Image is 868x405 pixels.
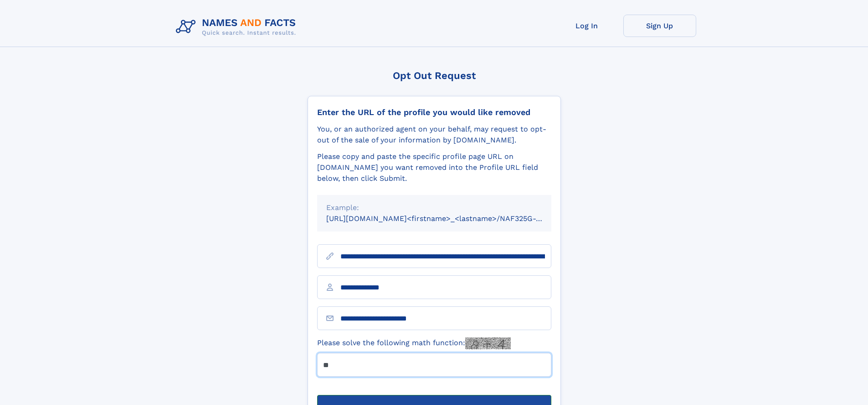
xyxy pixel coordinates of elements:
[308,70,561,81] div: Opt Out Request
[172,15,303,39] img: Logo Names and Facts
[326,202,542,213] div: Example:
[317,124,551,146] div: You, or an authorized agent on your behalf, may request to opt-out of the sale of your informatio...
[317,107,551,117] div: Enter the URL of the profile you would like removed
[317,337,511,349] label: Please solve the following math function:
[623,15,696,37] a: Sign Up
[550,15,623,37] a: Log In
[326,214,569,223] small: [URL][DOMAIN_NAME]<firstname>_<lastname>/NAF325G-xxxxxxxx
[317,151,551,184] div: Please copy and paste the specific profile page URL on [DOMAIN_NAME] you want removed into the Pr...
